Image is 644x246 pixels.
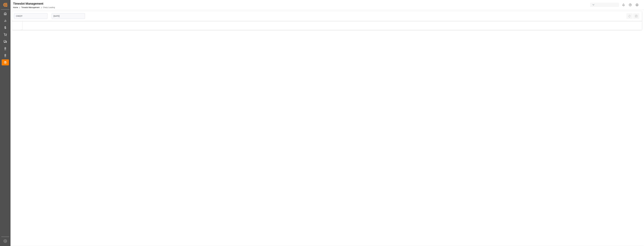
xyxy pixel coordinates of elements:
[14,13,47,19] input: Type to search/select
[13,6,18,9] a: Home
[52,13,85,19] input: DD-MM-YYYY
[627,1,634,8] button: Help Center
[13,1,55,6] div: Timeslot Management
[21,6,40,9] a: Timeslot Management
[620,1,627,8] button: show 0 new notifications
